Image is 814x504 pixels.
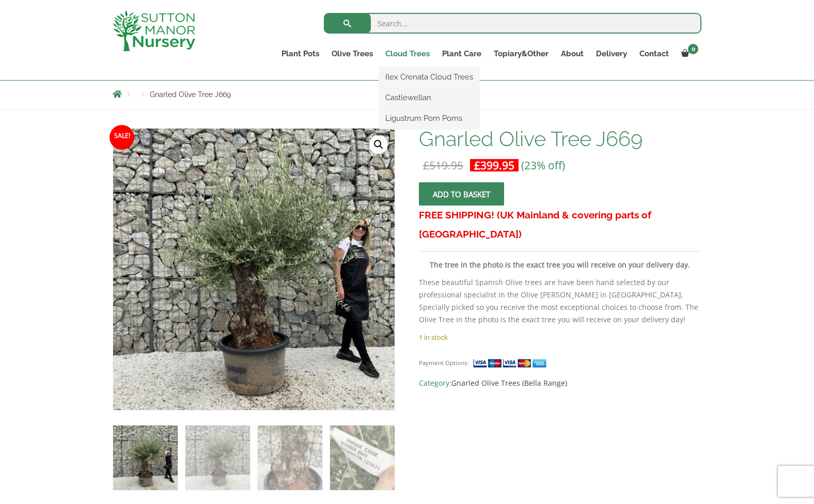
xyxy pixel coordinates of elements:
img: Gnarled Olive Tree J669 - Image 3 [258,426,322,490]
img: Gnarled Olive Tree J669 - Image 4 [330,426,395,490]
span: 0 [688,44,698,54]
a: Delivery [590,46,633,61]
small: Payment Options: [419,359,469,367]
a: Gnarled Olive Trees (Bella Range) [451,378,567,388]
a: Ilex Crenata Cloud Trees [379,69,479,85]
img: payment supported [473,358,550,369]
a: Contact [633,46,675,61]
a: Cloud Trees [379,46,436,61]
span: Category: [419,377,701,389]
h1: Gnarled Olive Tree J669 [419,128,701,150]
p: 1 in stock [419,331,701,343]
span: £ [474,158,480,172]
bdi: 519.95 [423,158,463,172]
a: Topiary&Other [488,46,555,61]
nav: Breadcrumbs [113,90,701,98]
img: Gnarled Olive Tree J669 [113,426,178,490]
img: logo [113,10,195,51]
bdi: 399.95 [474,158,514,172]
a: Castlewellan [379,90,479,105]
button: Add to basket [419,182,504,206]
p: These beautiful Spanish Olive trees are have been hand selected by our professional specialist in... [419,276,701,326]
a: Ligustrum Pom Poms [379,111,479,126]
input: Search... [324,13,701,34]
span: Sale! [109,125,134,150]
a: 0 [675,46,701,61]
span: (23% off) [521,158,565,172]
a: Plant Care [436,46,488,61]
strong: The tree in the photo is the exact tree you will receive on your delivery day. [430,260,690,270]
a: About [555,46,590,61]
a: Olive Trees [325,46,379,61]
span: Gnarled Olive Tree J669 [150,90,231,99]
a: Plant Pots [275,46,325,61]
img: Gnarled Olive Tree J669 - Image 2 [185,426,250,490]
a: View full-screen image gallery [369,135,388,154]
h3: FREE SHIPPING! (UK Mainland & covering parts of [GEOGRAPHIC_DATA]) [419,206,701,244]
span: £ [423,158,429,172]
